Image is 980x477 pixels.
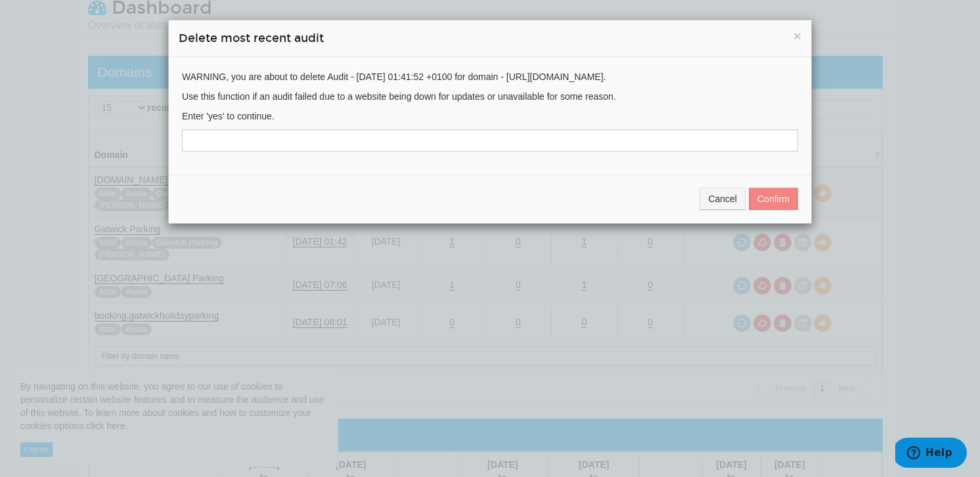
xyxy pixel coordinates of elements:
[182,70,798,83] p: WARNING, you are about to delete Audit - [DATE] 01:41:52 +0100 for domain - [URL][DOMAIN_NAME].
[700,188,746,210] button: Cancel
[179,30,801,47] h4: Delete most recent audit
[182,110,798,123] p: Enter 'yes' to continue.
[793,29,801,43] button: ×
[895,438,967,470] iframe: Opens a widget where you can find more information
[182,90,798,103] p: Use this function if an audit failed due to a website being down for updates or unavailable for s...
